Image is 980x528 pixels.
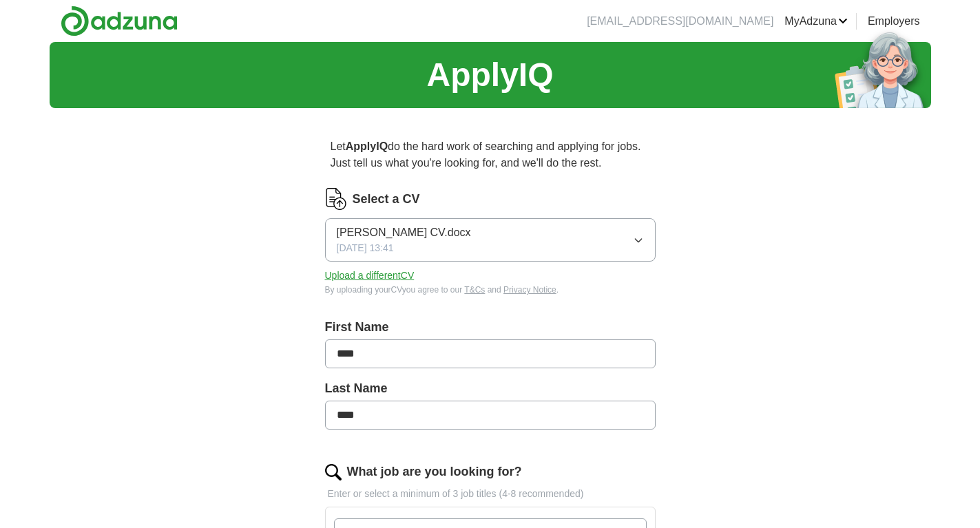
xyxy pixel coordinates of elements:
[784,13,848,30] a: MyAdzuna
[325,318,656,337] label: First Name
[325,487,656,501] p: Enter or select a minimum of 3 job titles (4-8 recommended)
[868,13,920,30] a: Employers
[587,13,773,30] li: [EMAIL_ADDRESS][DOMAIN_NAME]
[325,464,342,481] img: search.png
[61,6,178,36] img: Adzuna logo
[426,50,553,100] h1: ApplyIQ
[503,285,556,295] a: Privacy Notice
[337,224,471,241] span: [PERSON_NAME] CV.docx
[464,285,485,295] a: T&Cs
[337,241,394,255] span: [DATE] 13:41
[325,284,656,296] div: By uploading your CV you agree to our and .
[325,268,415,283] button: Upload a differentCV
[325,218,656,262] button: [PERSON_NAME] CV.docx[DATE] 13:41
[346,140,388,152] strong: ApplyIQ
[325,188,347,210] img: CV Icon
[353,190,420,209] label: Select a CV
[325,133,656,177] p: Let do the hard work of searching and applying for jobs. Just tell us what you're looking for, an...
[325,379,656,398] label: Last Name
[347,463,522,481] label: What job are you looking for?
